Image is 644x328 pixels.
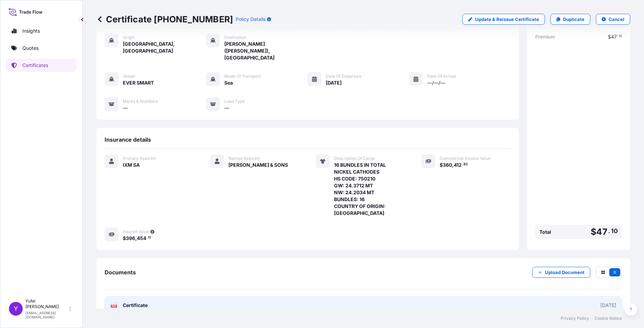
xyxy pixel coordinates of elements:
[563,16,584,23] p: Duplicate
[123,41,206,54] span: [GEOGRAPHIC_DATA], [GEOGRAPHIC_DATA]
[123,236,126,241] span: $
[14,305,18,312] span: Y
[6,58,77,72] a: Certificates
[123,79,154,86] span: EVER SMART
[596,14,630,25] button: Cancel
[25,311,68,319] p: [EMAIL_ADDRESS][DOMAIN_NAME]
[105,136,151,143] span: Insurance details
[532,267,590,278] button: Upload Document
[6,24,77,38] a: Insights
[123,99,158,104] span: Marks & Numbers
[596,228,607,236] span: 47
[105,296,622,314] a: PDFCertificate[DATE]
[440,156,491,161] span: Commercial Invoice Value
[452,163,454,167] span: ,
[443,163,452,167] span: 360
[126,236,135,241] span: 396
[427,79,445,86] span: —/—/—
[123,74,135,79] span: Vessel
[561,316,589,321] a: Privacy Policy
[148,237,151,239] span: 11
[112,305,116,307] text: PDF
[22,28,40,34] p: Insights
[326,79,342,86] span: [DATE]
[462,14,545,25] a: Update & Reissue Certificate
[550,14,590,25] a: Duplicate
[236,16,266,23] p: Policy Details
[224,105,229,111] span: —
[147,237,148,239] span: .
[609,16,624,23] p: Cancel
[608,229,610,233] span: .
[440,163,443,167] span: $
[96,14,233,25] p: Certificate [PHONE_NUMBER]
[123,156,155,161] span: Primary Assured
[539,229,551,236] span: Total
[123,162,140,168] span: IXM SA
[475,16,539,23] p: Update & Reissue Certificate
[22,62,48,69] p: Certificates
[611,34,617,39] span: 47
[608,34,611,39] span: $
[600,302,616,309] div: [DATE]
[25,298,68,309] p: Yufei [PERSON_NAME]
[6,41,77,55] a: Quotes
[454,163,462,167] span: 412
[334,156,375,161] span: Description Of Cargo
[137,236,146,241] span: 454
[135,236,137,241] span: ,
[462,163,463,166] span: .
[545,269,584,276] p: Upload Document
[463,163,468,166] span: 83
[611,229,618,233] span: 10
[105,269,136,276] span: Documents
[594,316,622,321] a: Cookie Notice
[334,162,405,217] span: 16 BUNDLES IN TOTAL NICKEL CATHODES HS CODE: 750210 GW: 24.3712 MT NW: 24.2034 MT BUNDLES: 16 COU...
[22,45,39,52] p: Quotes
[228,162,288,168] span: [PERSON_NAME] & SONS
[326,74,362,79] span: Date of Departure
[224,99,245,104] span: Load Type
[591,228,596,236] span: $
[224,41,308,61] span: [PERSON_NAME] ([PERSON_NAME]), [GEOGRAPHIC_DATA]
[123,229,149,234] span: Insured Value
[228,156,259,161] span: Named Assured
[123,302,148,309] span: Certificate
[427,74,456,79] span: Date of Arrival
[224,79,233,86] span: Sea
[123,105,128,111] span: —
[224,74,261,79] span: Mode of Transport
